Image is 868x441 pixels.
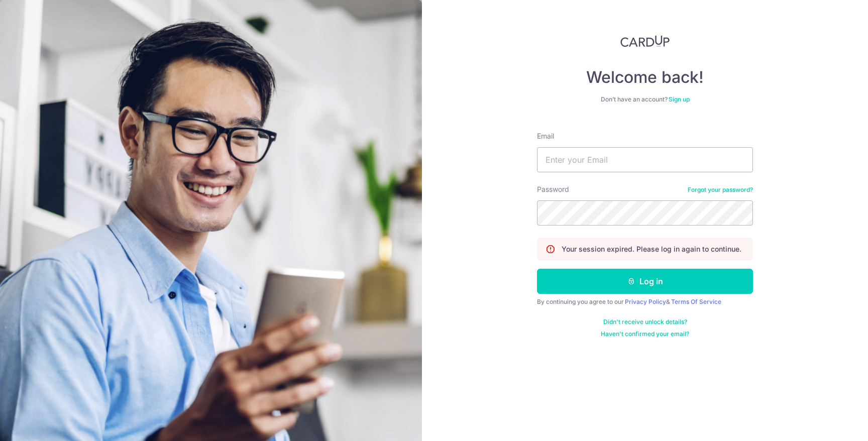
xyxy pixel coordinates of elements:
[620,35,670,47] img: CardUp Logo
[537,298,753,306] div: By continuing you agree to our &
[537,269,753,294] button: Log in
[537,184,569,194] label: Password
[537,95,753,103] div: Don’t have an account?
[562,244,741,254] p: Your session expired. Please log in again to continue.
[688,186,753,194] a: Forgot your password?
[537,147,753,172] input: Enter your Email
[625,298,666,305] a: Privacy Policy
[537,131,554,141] label: Email
[669,95,690,103] a: Sign up
[601,330,689,338] a: Haven't confirmed your email?
[603,318,687,326] a: Didn't receive unlock details?
[537,67,753,87] h4: Welcome back!
[671,298,721,305] a: Terms Of Service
